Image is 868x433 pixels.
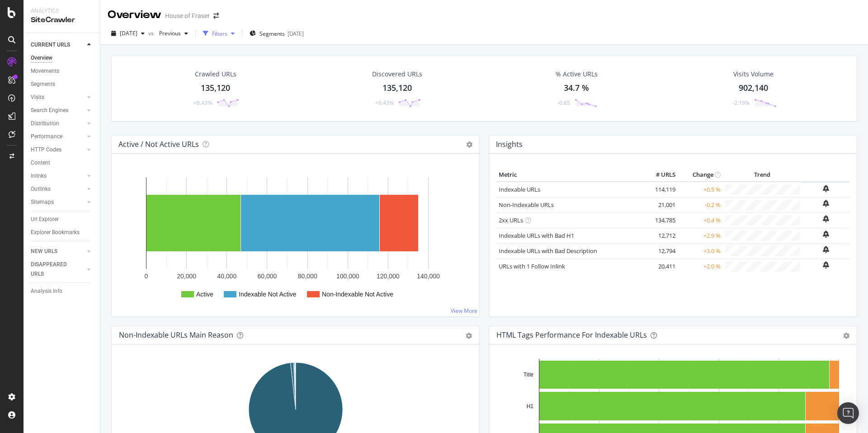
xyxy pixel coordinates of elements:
div: Overview [108,7,161,23]
a: Sitemaps [31,198,85,207]
div: [DATE] [288,30,304,38]
div: bell-plus [823,231,829,238]
a: 2xx URLs [499,216,523,224]
div: Content [31,158,50,168]
div: bell-plus [823,261,829,268]
a: Visits [31,93,85,102]
td: +3.0 % [678,243,723,259]
div: Outlinks [31,184,51,194]
span: 2025 Aug. 9th [120,29,137,37]
div: Analysis Info [31,287,62,296]
div: Url Explorer [31,215,59,224]
td: +2.0 % [678,259,723,274]
text: 20,000 [177,273,196,280]
text: 140,000 [417,273,440,280]
div: Inlinks [31,171,47,181]
a: Distribution [31,119,85,128]
th: # URLS [642,168,678,182]
button: Segments[DATE] [246,26,307,41]
td: 20,411 [642,259,678,274]
text: 0 [145,273,148,280]
td: 114,119 [642,182,678,198]
a: Indexable URLs with Bad Description [499,247,597,255]
text: 60,000 [258,273,277,280]
a: NEW URLS [31,247,85,256]
div: +0.43% [193,99,212,107]
text: Title [524,372,534,378]
text: 100,000 [336,273,359,280]
span: vs [148,29,156,37]
div: Explorer Bookmarks [31,228,80,237]
a: Segments [31,80,94,89]
div: Overview [31,53,52,63]
div: DISAPPEARED URLS [31,260,76,279]
text: 120,000 [377,273,400,280]
div: -0.65 [557,99,570,107]
div: Movements [31,66,59,76]
a: Overview [31,53,94,63]
div: -2.19% [732,99,750,107]
div: Open Intercom Messenger [837,402,859,424]
div: Performance [31,132,62,141]
div: 34.7 % [564,82,589,94]
td: +0.4 % [678,212,723,228]
a: Analysis Info [31,287,94,296]
td: -0.2 % [678,197,723,212]
i: Options [466,141,472,148]
a: Explorer Bookmarks [31,228,94,237]
div: gear [843,333,849,339]
span: Previous [156,29,181,37]
h4: Insights [496,138,523,151]
div: Sitemaps [31,198,54,207]
td: 12,794 [642,243,678,259]
div: HTTP Codes [31,145,61,155]
div: % Active URLs [556,70,598,79]
svg: A chart. [119,168,472,309]
th: Trend [723,168,802,182]
a: Url Explorer [31,215,94,224]
th: Change [678,168,723,182]
div: 135,120 [201,82,230,94]
button: Filters [199,26,238,41]
div: Visits [31,93,44,102]
a: Performance [31,132,85,141]
div: Visits Volume [733,70,774,79]
div: Analytics [31,7,93,15]
div: 902,140 [739,82,768,94]
div: SiteCrawler [31,15,93,25]
div: CURRENT URLS [31,40,70,50]
div: NEW URLS [31,247,57,256]
td: +0.5 % [678,182,723,198]
a: Indexable URLs [499,185,540,193]
text: 40,000 [217,273,236,280]
a: Movements [31,66,94,76]
a: Indexable URLs with Bad H1 [499,231,574,240]
div: bell-plus [823,200,829,207]
a: Content [31,158,94,168]
button: [DATE] [108,26,148,41]
div: Search Engines [31,106,68,115]
div: +0.43% [375,99,394,107]
div: Filters [212,30,227,38]
button: Previous [156,26,192,41]
h4: Active / Not Active URLs [118,138,199,151]
div: arrow-right-arrow-left [213,13,219,19]
td: 134,785 [642,212,678,228]
a: URLs with 1 Follow Inlink [499,262,565,270]
div: gear [466,333,472,339]
text: Active [196,291,213,298]
th: Metric [496,168,642,182]
div: bell-plus [823,215,829,222]
span: Segments [259,30,285,38]
a: Non-Indexable URLs [499,201,554,209]
text: Non-Indexable Not Active [322,291,393,298]
div: Distribution [31,119,59,128]
a: DISAPPEARED URLS [31,260,85,279]
div: bell-plus [823,185,829,192]
a: View More [451,307,477,315]
td: +2.9 % [678,228,723,243]
td: 21,001 [642,197,678,212]
text: Indexable Not Active [239,291,297,298]
div: Segments [31,80,55,89]
div: Non-Indexable URLs Main Reason [119,330,233,339]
